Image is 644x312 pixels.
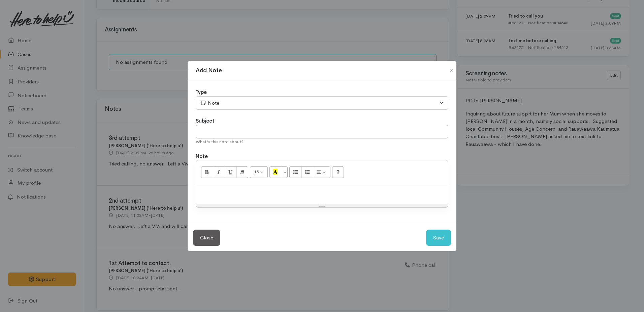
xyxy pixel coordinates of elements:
[254,169,259,175] span: 15
[426,230,451,246] button: Save
[289,166,301,178] button: Unordered list (CTRL+SHIFT+NUM7)
[196,96,448,110] button: Note
[201,166,213,178] button: Bold (CTRL+B)
[196,88,207,96] label: Type
[250,166,268,178] button: Font Size
[196,153,208,160] label: Note
[200,99,438,107] div: Note
[446,67,457,75] button: Close
[269,166,282,178] button: Recent Color
[196,204,448,207] div: Resize
[332,166,344,178] button: Help
[193,230,220,246] button: Close
[196,66,222,75] h1: Add Note
[196,138,448,145] div: What's this note about?
[236,166,248,178] button: Remove Font Style (CTRL+\)
[313,166,330,178] button: Paragraph
[213,166,225,178] button: Italic (CTRL+I)
[196,117,215,125] label: Subject
[225,166,237,178] button: Underline (CTRL+U)
[301,166,313,178] button: Ordered list (CTRL+SHIFT+NUM8)
[281,166,288,178] button: More Color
